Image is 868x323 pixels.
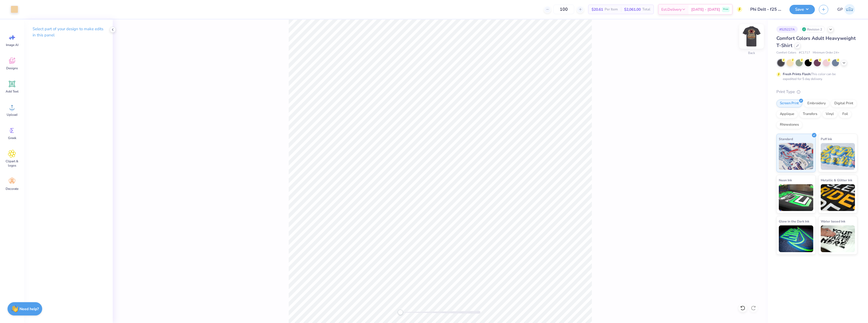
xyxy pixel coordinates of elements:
span: Standard [779,136,793,142]
p: Select part of your design to make edits in this panel [33,26,104,38]
div: # 525227A [776,26,798,33]
span: Clipart & logos [3,159,21,168]
div: Accessibility label [398,310,403,315]
div: Foil [839,110,851,118]
div: Applique [776,110,798,118]
span: $20.61 [592,7,603,12]
span: [DATE] - [DATE] [691,7,720,12]
div: Digital Print [831,99,857,107]
span: # C1717 [799,51,810,55]
span: Puff Ink [821,136,832,142]
span: Comfort Colors [776,51,796,55]
span: Add Text [6,89,18,94]
span: Metallic & Glitter Ink [821,177,852,183]
img: Standard [779,143,813,170]
strong: Need help? [19,306,39,312]
img: Back [741,26,762,47]
a: GP [835,4,857,15]
img: Glow in the Dark Ink [779,225,813,252]
div: This color can be expedited for 5 day delivery. [783,72,849,81]
span: Per Item [605,7,618,12]
img: Puff Ink [821,143,855,170]
span: Total [642,7,650,12]
div: Revision 2 [800,26,825,33]
input: Untitled Design [746,4,785,15]
div: Transfers [799,110,821,118]
span: Water based Ink [821,218,845,224]
span: Neon Ink [779,177,792,183]
span: Image AI [6,43,18,47]
span: $2,061.00 [624,7,641,12]
img: Neon Ink [779,184,813,211]
div: Screen Print [776,99,802,107]
div: Vinyl [822,110,837,118]
span: Comfort Colors Adult Heavyweight T-Shirt [776,35,856,49]
span: Glow in the Dark Ink [779,218,809,224]
div: Back [748,51,755,55]
button: Save [789,5,815,14]
img: Germaine Penalosa [844,4,855,15]
div: Embroidery [804,99,829,107]
span: Minimum Order: 24 + [813,51,839,55]
input: – – [553,5,574,14]
span: Greek [8,136,16,140]
span: Est. Delivery [661,7,682,12]
strong: Fresh Prints Flash: [783,72,811,76]
span: Upload [7,113,17,117]
span: Free [723,7,728,11]
div: Rhinestones [776,121,802,129]
img: Metallic & Glitter Ink [821,184,855,211]
div: Print Type [776,89,857,95]
span: Designs [6,66,18,70]
span: Decorate [6,187,18,191]
img: Water based Ink [821,225,855,252]
span: GP [837,6,843,13]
